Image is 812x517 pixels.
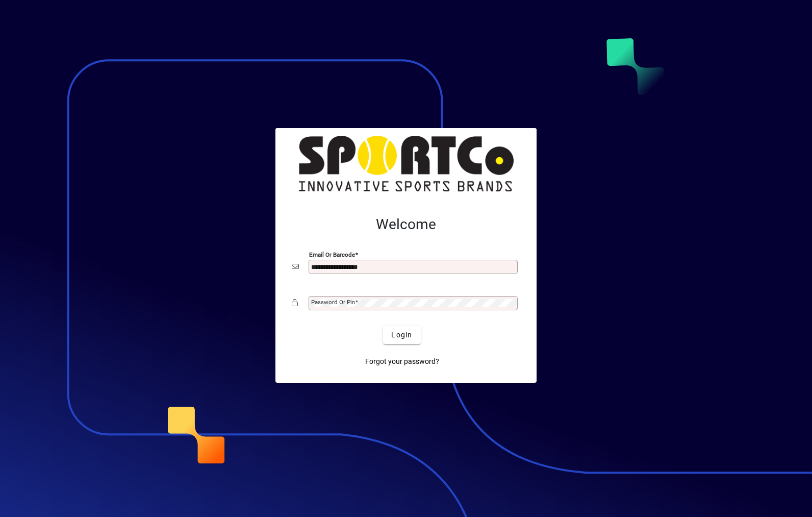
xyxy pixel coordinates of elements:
a: Forgot your password? [361,352,443,371]
mat-label: Email or Barcode [309,251,355,258]
span: Login [391,330,412,340]
button: Login [383,326,420,344]
h2: Welcome [292,216,520,233]
mat-label: Password or Pin [311,299,355,306]
span: Forgot your password? [365,356,439,367]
